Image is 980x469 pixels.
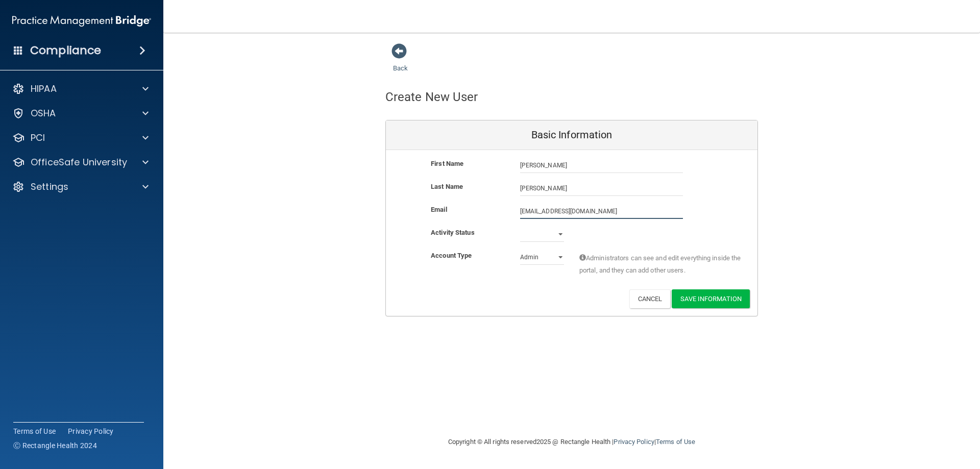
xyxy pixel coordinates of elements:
img: PMB logo [12,11,151,31]
b: First Name [431,160,463,167]
h4: Create New User [385,90,478,104]
a: Back [393,52,408,72]
p: OSHA [31,107,56,119]
b: Account Type [431,252,472,259]
a: Settings [12,181,149,193]
button: Cancel [629,289,671,308]
div: Copyright © All rights reserved 2025 @ Rectangle Health | | [385,426,758,458]
a: OSHA [12,107,149,119]
b: Activity Status [431,229,475,236]
span: Administrators can see and edit everything inside the portal, and they can add other users. [579,252,742,277]
b: Last Name [431,183,463,190]
a: PCI [12,132,149,144]
p: PCI [31,132,45,144]
a: HIPAA [12,83,149,95]
a: Terms of Use [13,426,56,436]
span: Ⓒ Rectangle Health 2024 [13,440,97,451]
b: Email [431,206,447,213]
a: Privacy Policy [68,426,114,436]
p: OfficeSafe University [31,156,127,168]
a: Terms of Use [656,438,695,446]
p: Settings [31,181,68,193]
a: Privacy Policy [614,438,654,446]
a: OfficeSafe University [12,156,149,168]
p: HIPAA [31,83,57,95]
div: Basic Information [386,120,757,150]
button: Save Information [672,289,750,308]
h4: Compliance [30,43,101,58]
